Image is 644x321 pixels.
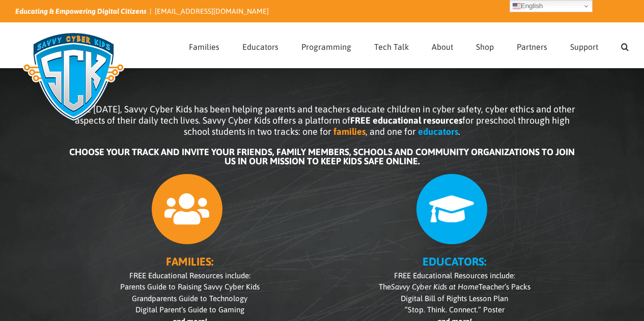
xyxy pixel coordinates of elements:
[301,23,351,68] a: Programming
[15,7,147,15] i: Educating & Empowering Digital Citizens
[394,271,515,280] span: FREE Educational Resources include:
[570,23,598,68] a: Support
[366,126,416,137] span: , and one for
[69,104,575,137] span: Since [DATE], Savvy Cyber Kids has been helping parents and teachers educate children in cyber sa...
[570,43,598,51] span: Support
[513,2,521,10] img: en
[15,25,132,127] img: Savvy Cyber Kids Logo
[242,43,278,51] span: Educators
[405,305,505,314] span: “Stop. Think. Connect.” Poster
[432,23,453,68] a: About
[621,23,629,68] a: Search
[517,23,547,68] a: Partners
[379,282,530,291] span: The Teacher’s Packs
[517,43,547,51] span: Partners
[242,23,278,68] a: Educators
[418,126,458,137] b: educators
[301,43,351,51] span: Programming
[458,126,460,137] span: .
[374,23,409,68] a: Tech Talk
[333,126,366,137] b: families
[423,255,486,268] b: EDUCATORS:
[432,43,453,51] span: About
[401,294,508,303] span: Digital Bill of Rights Lesson Plan
[350,115,462,126] b: FREE educational resources
[132,294,247,303] span: Grandparents Guide to Technology
[189,23,219,68] a: Families
[155,7,269,15] a: [EMAIL_ADDRESS][DOMAIN_NAME]
[135,305,244,314] span: Digital Parent’s Guide to Gaming
[476,23,494,68] a: Shop
[189,43,219,51] span: Families
[120,282,260,291] span: Parents Guide to Raising Savvy Cyber Kids
[391,282,479,291] i: Savvy Cyber Kids at Home
[129,271,250,280] span: FREE Educational Resources include:
[166,255,213,268] b: FAMILIES:
[476,43,494,51] span: Shop
[69,147,575,166] b: CHOOSE YOUR TRACK AND INVITE YOUR FRIENDS, FAMILY MEMBERS, SCHOOLS AND COMMUNITY ORGANIZATIONS TO...
[189,23,629,68] nav: Main Menu
[374,43,409,51] span: Tech Talk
